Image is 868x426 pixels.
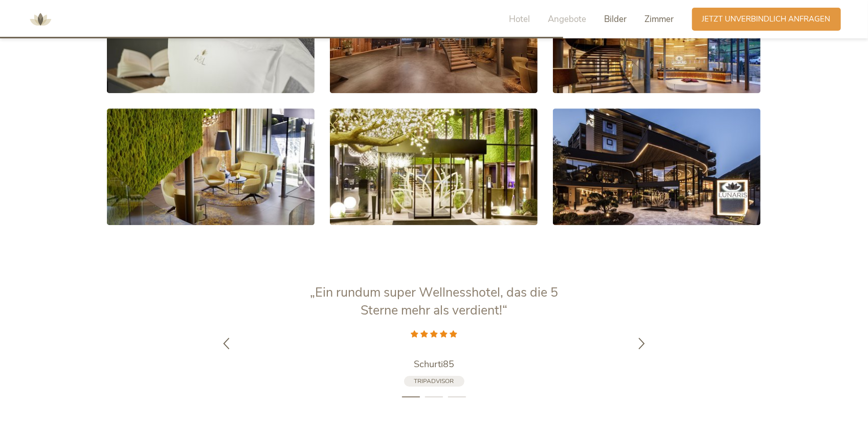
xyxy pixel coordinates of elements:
a: Tripadvisor [404,376,464,387]
a: Schurti85 [306,358,562,371]
a: AMONTI & LUNARIS Wellnessresort [25,15,56,23]
img: AMONTI & LUNARIS Wellnessresort [25,4,56,35]
span: „Ein rundum super Wellnesshotel, das die 5 Sterne mehr als verdient!“ [310,284,558,319]
span: Schurti85 [414,358,454,370]
span: Jetzt unverbindlich anfragen [702,14,831,25]
span: Bilder [605,13,627,25]
span: Angebote [548,13,587,25]
span: Hotel [509,13,530,25]
span: Zimmer [645,13,674,25]
span: Tripadvisor [414,377,454,385]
